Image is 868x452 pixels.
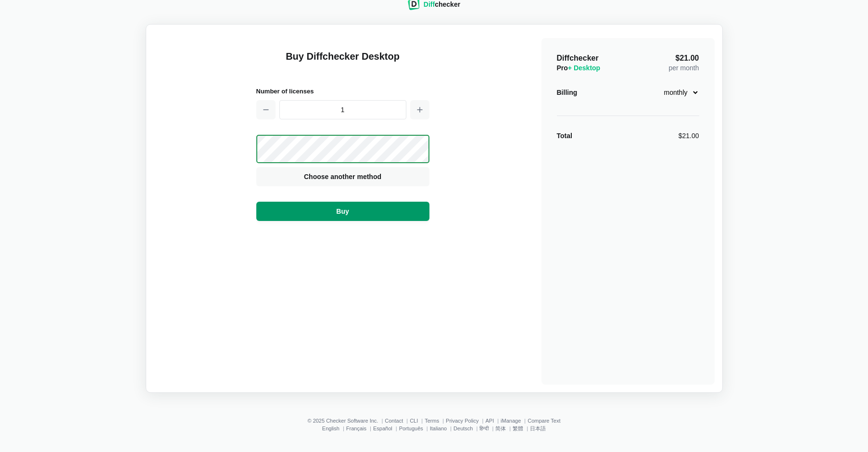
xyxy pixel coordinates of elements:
[424,0,435,8] span: Diff
[513,426,523,431] a: 繁體
[501,418,521,424] a: iManage
[346,426,366,431] a: Français
[322,426,340,431] a: English
[557,54,599,62] span: Diffchecker
[256,202,429,221] button: Buy
[528,418,560,424] a: Compare Text
[495,426,506,431] a: 简体
[302,172,383,181] span: Choose another method
[679,131,699,141] div: $21.00
[557,64,601,72] span: Pro
[568,64,600,72] span: + Desktop
[530,426,546,431] a: 日本語
[408,4,460,12] a: Diffchecker logoDiffchecker
[557,132,572,140] strong: Total
[557,88,578,97] div: Billing
[373,426,392,431] a: Español
[256,86,429,96] h2: Number of licenses
[410,418,418,424] a: CLI
[256,50,429,75] h1: Buy Diffchecker Desktop
[479,426,489,431] a: हिन्दी
[334,207,351,216] span: Buy
[399,426,423,431] a: Português
[485,418,494,424] a: API
[385,418,403,424] a: Contact
[307,418,385,424] li: © 2025 Checker Software Inc.
[256,167,429,186] button: Choose another method
[676,54,699,62] span: $21.00
[453,426,473,431] a: Deutsch
[668,53,699,73] div: per month
[425,418,439,424] a: Terms
[430,426,447,431] a: Italiano
[446,418,478,424] a: Privacy Policy
[279,100,406,119] input: 1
